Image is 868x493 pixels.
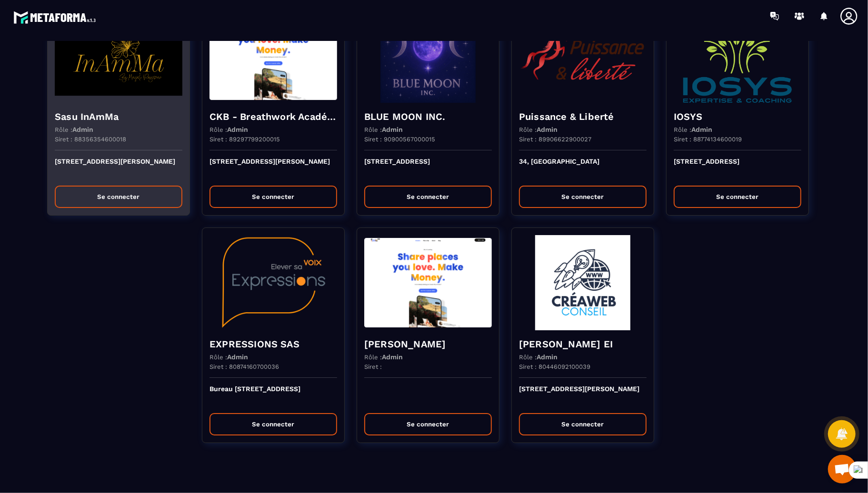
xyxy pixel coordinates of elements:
[674,110,801,123] h4: IOSYS
[674,8,801,103] img: funnel-background
[55,158,182,178] p: [STREET_ADDRESS][PERSON_NAME]
[210,8,337,103] img: funnel-background
[519,413,647,435] button: Se connecter
[519,136,591,143] p: Siret : 89906622900027
[13,9,99,26] img: logo
[674,126,712,133] p: Rôle :
[210,337,337,351] h4: EXPRESSIONS SAS
[210,363,279,370] p: Siret : 80874160700036
[55,8,182,103] img: funnel-background
[519,235,647,330] img: funnel-background
[364,158,492,178] p: [STREET_ADDRESS]
[519,110,647,123] h4: Puissance & Liberté
[691,126,712,133] span: Admin
[519,126,558,133] p: Rôle :
[519,158,647,178] p: 34, [GEOGRAPHIC_DATA]
[55,136,126,143] p: Siret : 88356354600018
[828,455,857,483] div: Mở cuộc trò chuyện
[364,110,492,123] h4: BLUE MOON INC.
[210,385,337,406] p: Bureau [STREET_ADDRESS]
[364,413,492,435] button: Se connecter
[364,363,382,370] p: Siret :
[210,136,280,143] p: Siret : 89297799200015
[210,353,248,361] p: Rôle :
[210,126,248,133] p: Rôle :
[674,186,801,208] button: Se connecter
[519,337,647,351] h4: [PERSON_NAME] EI
[55,186,182,208] button: Se connecter
[519,385,647,406] p: [STREET_ADDRESS][PERSON_NAME]
[55,110,182,123] h4: Sasu InAmMa
[210,110,337,123] h4: CKB - Breathwork Académie
[537,126,558,133] span: Admin
[537,353,558,361] span: Admin
[364,353,403,361] p: Rôle :
[519,186,647,208] button: Se connecter
[382,353,403,361] span: Admin
[210,186,337,208] button: Se connecter
[674,136,742,143] p: Siret : 88774134600019
[55,126,93,133] p: Rôle :
[364,8,492,103] img: funnel-background
[364,186,492,208] button: Se connecter
[210,235,337,330] img: funnel-background
[519,353,558,361] p: Rôle :
[72,126,93,133] span: Admin
[364,126,403,133] p: Rôle :
[364,337,492,351] h4: [PERSON_NAME]
[382,126,403,133] span: Admin
[364,136,435,143] p: Siret : 90900567000015
[519,8,647,103] img: funnel-background
[519,363,590,370] p: Siret : 80446092100039
[674,158,801,178] p: [STREET_ADDRESS]
[227,353,248,361] span: Admin
[227,126,248,133] span: Admin
[210,413,337,435] button: Se connecter
[364,235,492,330] img: funnel-background
[210,158,337,178] p: [STREET_ADDRESS][PERSON_NAME]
